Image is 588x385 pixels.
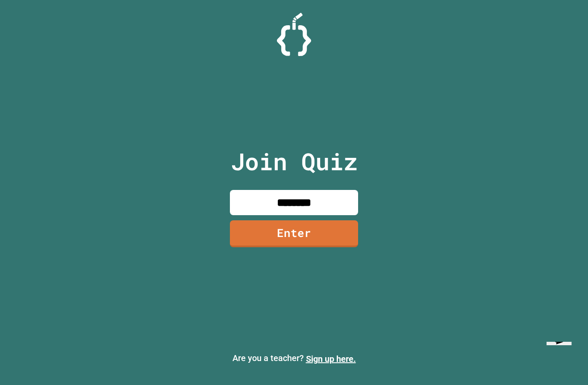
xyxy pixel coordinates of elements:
a: Sign up here. [306,354,356,364]
p: Are you a teacher? [7,352,581,365]
iframe: chat widget [543,342,581,378]
a: Enter [230,220,358,247]
p: Join Quiz [231,144,358,179]
img: Logo.svg [277,13,311,56]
